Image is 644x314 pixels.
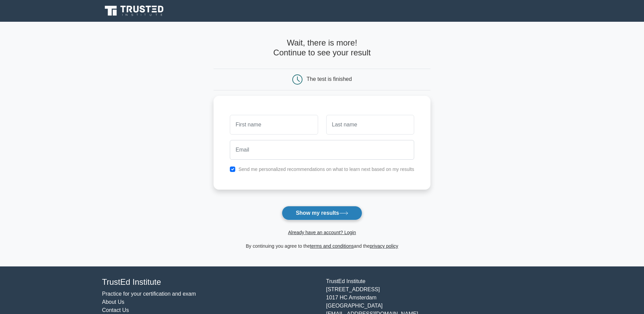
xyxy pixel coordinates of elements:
[102,291,196,297] a: Practice for your certification and exam
[307,76,352,82] div: The test is finished
[102,299,125,305] a: About Us
[310,243,354,249] a: terms and conditions
[102,307,129,313] a: Contact Us
[288,230,356,235] a: Already have an account? Login
[326,115,414,135] input: Last name
[370,243,398,249] a: privacy policy
[282,206,362,220] button: Show my results
[209,242,435,250] div: By continuing you agree to the and the
[238,167,414,172] label: Send me personalized recommendations on what to learn next based on my results
[230,140,414,160] input: Email
[102,277,318,287] h4: TrustEd Institute
[230,115,318,135] input: First name
[214,38,430,58] h4: Wait, there is more! Continue to see your result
